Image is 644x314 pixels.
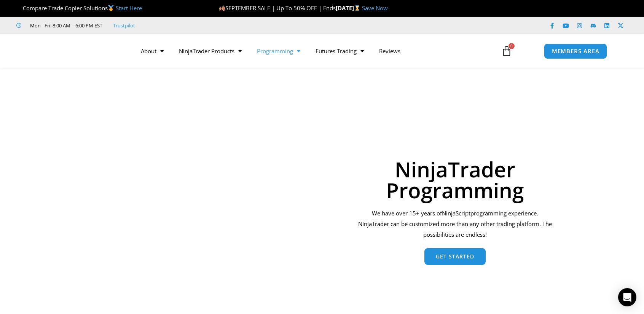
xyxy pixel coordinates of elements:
span: SEPTEMBER SALE | Up To 50% OFF | Ends [219,4,336,12]
h1: NinjaTrader Programming [356,159,554,201]
span: 0 [509,43,515,49]
span: Mon - Fri: 8:00 AM – 6:00 PM EST [28,21,102,30]
div: Open Intercom Messenger [618,288,636,306]
a: About [133,42,171,60]
a: Save Now [362,4,388,12]
a: 0 [490,40,523,62]
img: 🥇 [108,5,114,11]
img: 🏆 [17,5,22,11]
a: NinjaTrader Products [171,42,249,60]
span: Compare Trade Copier Solutions [16,4,142,12]
img: programming 1 | Affordable Indicators – NinjaTrader [101,108,322,299]
a: MEMBERS AREA [544,43,607,59]
img: LogoAI | Affordable Indicators – NinjaTrader [37,37,119,65]
nav: Menu [133,42,493,60]
span: programming experience. NinjaTrader can be customized more than any other trading platform. The p... [358,209,552,238]
strong: [DATE] [336,4,362,12]
a: Programming [249,42,308,60]
div: We have over 15+ years of [356,208,554,240]
a: Reviews [371,42,408,60]
a: Trustpilot [113,21,135,30]
a: Get Started [424,248,486,265]
span: Get Started [436,254,474,259]
a: Start Here [116,4,142,12]
span: NinjaScript [442,209,470,217]
a: Futures Trading [308,42,371,60]
span: MEMBERS AREA [552,48,599,54]
img: 🍂 [219,5,225,11]
img: ⌛ [354,5,360,11]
